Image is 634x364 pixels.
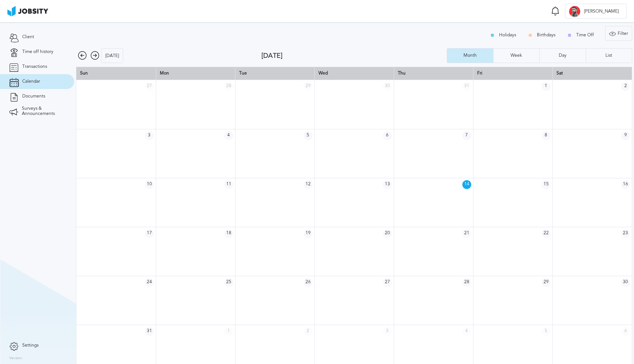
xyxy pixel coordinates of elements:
[160,70,169,76] span: Mon
[145,180,154,189] span: 10
[224,82,233,91] span: 28
[542,229,551,238] span: 22
[621,229,630,238] span: 23
[621,278,630,287] span: 30
[22,79,40,84] span: Calendar
[224,229,233,238] span: 18
[145,131,154,140] span: 3
[542,180,551,189] span: 15
[239,70,247,76] span: Tue
[621,327,630,336] span: 6
[383,131,392,140] span: 6
[605,26,632,41] div: Filter
[621,82,630,91] span: 2
[22,49,53,54] span: Time off history
[80,70,88,76] span: Sun
[304,229,313,238] span: 19
[493,48,539,63] button: Week
[383,278,392,287] span: 27
[22,64,47,69] span: Transactions
[462,278,471,287] span: 28
[383,327,392,336] span: 3
[224,278,233,287] span: 25
[542,131,551,140] span: 8
[102,49,123,63] div: [DATE]
[507,53,526,58] div: Week
[224,131,233,140] span: 4
[539,48,586,63] button: Day
[621,180,630,189] span: 16
[304,278,313,287] span: 26
[22,34,34,40] span: Client
[462,180,471,189] span: 14
[462,82,471,91] span: 31
[462,131,471,140] span: 7
[462,327,471,336] span: 4
[542,278,551,287] span: 29
[586,48,632,63] button: List
[557,70,563,76] span: Sat
[224,180,233,189] span: 11
[569,6,580,17] div: G
[477,70,482,76] span: Fri
[580,9,623,14] span: [PERSON_NAME]
[605,26,632,41] button: Filter
[383,180,392,189] span: 13
[555,53,570,58] div: Day
[602,53,616,58] div: List
[447,48,493,63] button: Month
[224,327,233,336] span: 1
[621,131,630,140] span: 9
[462,229,471,238] span: 21
[542,82,551,91] span: 1
[304,327,313,336] span: 2
[304,180,313,189] span: 12
[304,131,313,140] span: 5
[7,6,48,16] img: ab4bad089aa723f57921c736e9817d99.png
[22,94,45,99] span: Documents
[145,229,154,238] span: 17
[460,53,481,58] div: Month
[261,52,447,60] div: [DATE]
[22,106,65,116] span: Surveys & Announcements
[9,356,23,361] label: Version:
[318,70,328,76] span: Wed
[304,82,313,91] span: 29
[145,278,154,287] span: 24
[101,48,123,63] button: [DATE]
[565,4,627,19] button: G[PERSON_NAME]
[383,229,392,238] span: 20
[398,70,406,76] span: Thu
[383,82,392,91] span: 30
[145,327,154,336] span: 31
[542,327,551,336] span: 5
[145,82,154,91] span: 27
[22,343,39,348] span: Settings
